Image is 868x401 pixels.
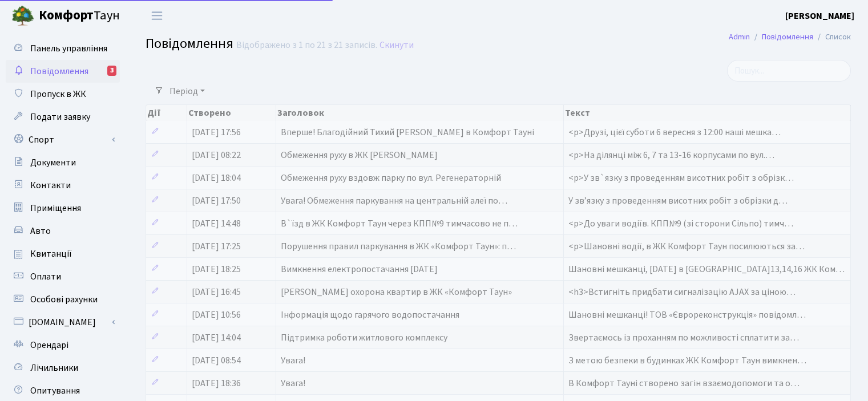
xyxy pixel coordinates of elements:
[6,174,120,197] a: Контакти
[30,42,107,55] span: Панель управління
[281,126,534,139] span: Вперше! Благодійний Тихий [PERSON_NAME] в Комфорт Тауні
[762,31,813,43] a: Повідомлення
[6,242,120,265] a: Квитанції
[192,263,241,276] span: [DATE] 18:25
[564,105,851,121] th: Текст
[380,40,414,51] a: Скинути
[192,172,241,184] span: [DATE] 18:04
[30,270,61,283] span: Оплати
[281,286,512,298] span: [PERSON_NAME] охорона квартир в ЖК «Комфорт Таун»
[192,126,241,139] span: [DATE] 17:56
[6,60,120,83] a: Повідомлення3
[30,156,76,169] span: Документи
[281,331,447,344] span: Підтримка роботи житлового комплексу
[281,217,518,230] span: В`їзд в ЖК Комфорт Таун через КПП№9 тимчасово не п…
[6,128,120,151] a: Спорт
[146,105,187,121] th: Дії
[281,309,459,321] span: Інформація щодо гарячого водопостачання
[727,60,851,82] input: Пошук...
[281,172,501,184] span: Обмеження руху вздовж парку по вул. Регенераторній
[6,220,120,242] a: Авто
[281,354,305,367] span: Увага!
[192,286,241,298] span: [DATE] 16:45
[568,263,845,276] span: Шановні мешканці, [DATE] в [GEOGRAPHIC_DATA]13,14,16 ЖК Ком…
[192,309,241,321] span: [DATE] 10:56
[281,263,438,276] span: Вимкнення електропостачання [DATE]
[107,66,116,76] div: 3
[30,88,86,100] span: Пропуск в ЖК
[281,240,516,253] span: Порушення правил паркування в ЖК «Комфорт Таун»: п…
[568,377,800,390] span: В Комфорт Тауні створено загін взаємодопомоги та о…
[187,105,276,121] th: Створено
[568,354,806,367] span: З метою безпеки в будинках ЖК Комфорт Таун вимкнен…
[281,195,507,207] span: Увага! Обмеження паркування на центральній алеї по…
[192,195,241,207] span: [DATE] 17:50
[6,334,120,357] a: Орендарі
[568,195,788,207] span: У звʼязку з проведенням висотних робіт з обрізки д…
[30,248,72,260] span: Квитанції
[192,240,241,253] span: [DATE] 17:25
[192,149,241,161] span: [DATE] 08:22
[30,384,80,397] span: Опитування
[192,377,241,390] span: [DATE] 18:36
[6,106,120,128] a: Подати заявку
[568,309,806,321] span: Шановні мешканці! ТОВ «Єврореконструкція» повідомл…
[6,265,120,288] a: Оплати
[30,339,68,351] span: Орендарі
[39,6,94,25] b: Комфорт
[281,377,305,390] span: Увага!
[281,149,438,161] span: Обмеження руху в ЖК [PERSON_NAME]
[785,10,854,22] b: [PERSON_NAME]
[30,65,88,78] span: Повідомлення
[568,331,799,344] span: Звертаємось із проханням по можливості сплатити за…
[568,217,793,230] span: <p>До уваги водіїв. КПП№9 (зі сторони Сільпо) тимч…
[568,286,796,298] span: <h3>Встигніть придбати сигналізацію AJAX за ціною…
[11,5,34,27] img: logo.png
[729,31,750,43] a: Admin
[236,40,377,51] div: Відображено з 1 по 21 з 21 записів.
[30,362,78,374] span: Лічильники
[192,331,241,344] span: [DATE] 14:04
[30,111,90,123] span: Подати заявку
[6,288,120,311] a: Особові рахунки
[568,126,781,139] span: <p>Друзі, цієї суботи 6 вересня з 12:00 наші мешка…
[6,357,120,379] a: Лічильники
[192,217,241,230] span: [DATE] 14:48
[568,172,794,184] span: <p>У зв`язку з проведенням висотних робіт з обрізк…
[276,105,564,121] th: Заголовок
[6,151,120,174] a: Документи
[143,6,171,25] button: Переключити навігацію
[712,25,868,49] nav: breadcrumb
[146,34,233,54] span: Повідомлення
[30,225,51,237] span: Авто
[30,179,71,192] span: Контакти
[6,197,120,220] a: Приміщення
[165,82,209,101] a: Період
[39,6,120,26] span: Таун
[568,240,805,253] span: <p>Шановні водії, в ЖК Комфорт Таун посилюються за…
[813,31,851,43] li: Список
[6,37,120,60] a: Панель управління
[568,149,774,161] span: <p>На ділянці між 6, 7 та 13-16 корпусами по вул.…
[192,354,241,367] span: [DATE] 08:54
[30,293,98,306] span: Особові рахунки
[785,9,854,23] a: [PERSON_NAME]
[6,311,120,334] a: [DOMAIN_NAME]
[30,202,81,214] span: Приміщення
[6,83,120,106] a: Пропуск в ЖК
